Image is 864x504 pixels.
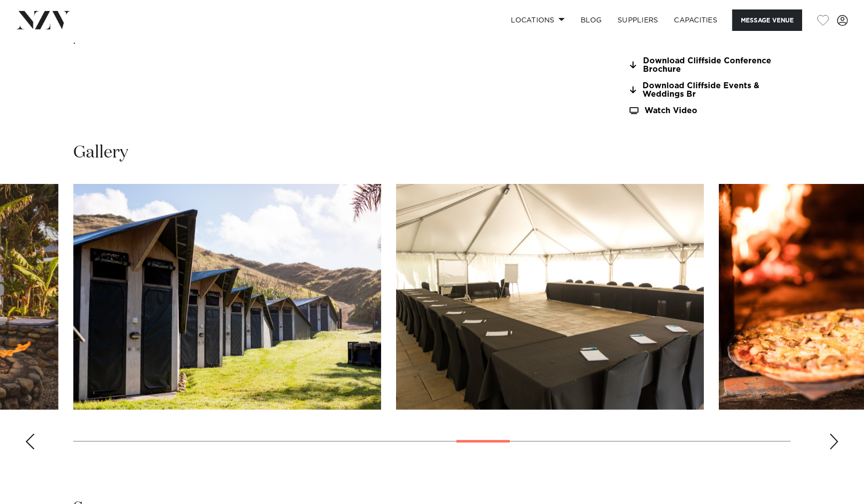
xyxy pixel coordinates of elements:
a: Download Cliffside Conference Brochure [628,57,791,74]
swiper-slide: 18 / 30 [396,184,704,410]
a: SUPPLIERS [610,9,666,31]
img: nzv-logo.png [16,11,70,29]
swiper-slide: 17 / 30 [73,184,381,410]
button: Message Venue [732,9,802,31]
a: Locations [503,9,573,31]
h2: Gallery [73,142,128,164]
a: BLOG [573,9,610,31]
a: Download Cliffside Events & Weddings Br [628,82,791,99]
a: Capacities [666,9,726,31]
a: Watch Video [628,107,791,115]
